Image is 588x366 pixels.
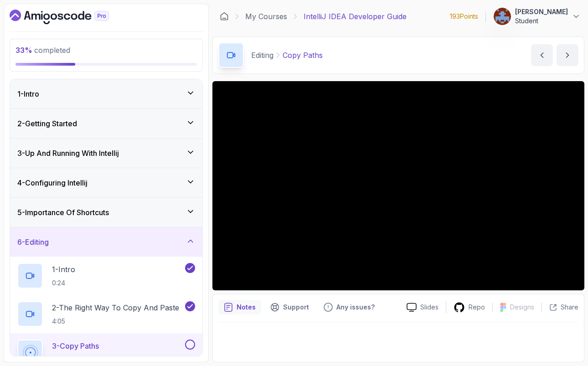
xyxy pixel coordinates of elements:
a: Repo [446,302,492,313]
p: Support [283,303,309,312]
h3: 4 - Configuring Intellij [17,177,88,188]
p: Copy Paths [283,50,323,61]
button: 6-Editing [10,227,202,257]
p: 1:53 [52,355,99,364]
h3: 2 - Getting Started [17,118,77,129]
span: completed [15,46,70,55]
img: user profile image [494,8,511,25]
button: previous content [531,44,553,66]
button: next content [557,44,578,66]
p: 2 - The Right Way To Copy And Paste [52,302,179,313]
span: 33 % [15,46,32,55]
p: [PERSON_NAME] [515,7,568,16]
button: user profile image[PERSON_NAME]Student [493,7,581,26]
p: 0:24 [52,278,75,288]
button: 3-Copy Paths1:53 [17,340,195,365]
p: 1 - Intro [52,264,75,275]
p: 4:05 [52,317,179,326]
a: Dashboard [220,12,229,21]
p: Designs [510,303,534,312]
button: 5-Importance Of Shortcuts [10,198,202,227]
iframe: 2 - Copy Paths [212,81,584,290]
button: 1-Intro0:24 [17,263,195,289]
p: Student [515,16,568,26]
button: 2-The Right Way To Copy And Paste4:05 [17,301,195,327]
p: Repo [469,303,485,312]
a: Dashboard [10,10,130,24]
button: Share [542,303,578,312]
button: Support button [265,300,315,314]
p: IntelliJ IDEA Developer Guide [304,11,407,22]
button: 4-Configuring Intellij [10,168,202,197]
h3: 3 - Up And Running With Intellij [17,148,119,159]
button: notes button [218,300,261,314]
h3: 1 - Intro [17,88,39,99]
p: 3 - Copy Paths [52,340,99,351]
a: Slides [399,303,446,312]
p: Share [561,303,578,312]
button: 3-Up And Running With Intellij [10,139,202,168]
p: Slides [420,303,438,312]
p: 193 Points [450,12,478,21]
h3: 6 - Editing [17,237,49,247]
p: Editing [251,50,273,61]
a: My Courses [245,11,287,22]
button: 2-Getting Started [10,109,202,138]
button: Feedback button [318,300,380,314]
h3: 5 - Importance Of Shortcuts [17,207,109,218]
button: 1-Intro [10,79,202,108]
p: Notes [237,303,256,312]
p: Any issues? [336,303,375,312]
